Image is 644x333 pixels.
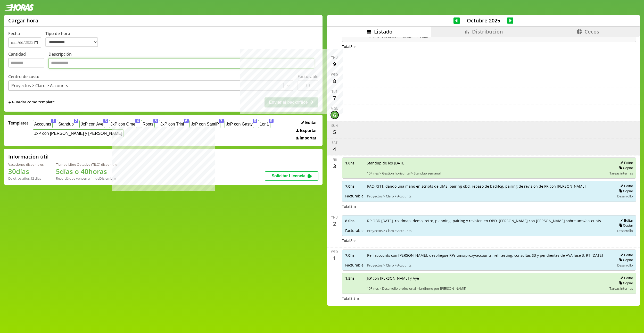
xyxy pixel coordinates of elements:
div: scrollable content [327,37,640,305]
span: Editar [305,120,317,125]
span: 9 [269,119,274,123]
span: Templates [8,120,29,126]
div: Total 8.5 hs [342,296,637,301]
button: JxP con Gasty8 [225,120,254,128]
div: Recordá que vencen a fin de [56,176,117,181]
div: Mon [331,106,338,111]
span: 10Pines > Licencias personales > Feriado [367,34,606,39]
span: Octubre 2025 [460,17,507,24]
span: 5 [153,119,158,123]
button: Exportar [295,128,318,133]
button: JxP con Aye3 [79,120,105,128]
span: Facturable [345,228,364,233]
span: Proyectos > Claro > Accounts [367,263,612,268]
h1: Cargar hora [8,17,38,24]
select: Tipo de hora [45,37,98,47]
span: 2 [74,119,79,123]
span: RP OBD [DATE], roadmap, demo, retro, planning, pairing y revision en OBD, [PERSON_NAME] con [PERS... [367,218,612,223]
label: Fecha [8,31,20,36]
span: Standup de los [DATE] [367,161,606,165]
span: Proyectos > Claro > Accounts [367,228,612,233]
div: 4 [331,145,339,153]
div: 9 [331,60,339,68]
div: Wed [331,249,338,254]
input: Cantidad [8,58,44,68]
button: Editar [619,218,633,223]
span: 1.5 hs [345,276,363,281]
button: JxP con SantiP7 [189,120,220,128]
div: Tue [332,89,337,94]
h2: Información útil [8,153,49,160]
button: JxP con Orne4 [109,120,137,128]
span: +Guardar como template [8,99,55,105]
span: Importar [300,136,316,140]
div: Thu [331,215,338,220]
span: 3 [103,119,108,123]
div: 6 [331,111,339,119]
span: 4 [135,119,140,123]
span: Desarrollo [617,228,633,233]
span: Facturable [345,194,364,198]
span: Desarrollo [617,194,633,198]
label: Facturable [298,74,318,79]
button: Copiar [617,166,633,170]
div: Tiempo Libre Optativo (TiLO) disponible [56,162,117,167]
div: De otros años: 12 días [8,176,44,181]
span: 1.0 hs [345,161,363,165]
img: logotipo [4,4,34,11]
div: Thu [331,55,338,60]
button: Copiar [617,258,633,262]
div: Wed [331,72,338,77]
div: Total 8 hs [342,204,637,209]
div: 8 [331,77,339,85]
span: Facturable [345,263,364,268]
div: 7 [331,94,339,102]
span: 8 [253,119,258,123]
button: Editar [619,253,633,257]
label: Descripción [48,51,318,70]
span: 7.0 hs [345,184,364,189]
div: Total 8 hs [342,238,637,243]
h1: 30 días [8,167,44,176]
button: Accounts1 [33,120,53,128]
span: Desarrollo [617,263,633,268]
label: Cantidad [8,51,48,70]
div: Fri [333,157,337,162]
label: Centro de costo [8,74,39,79]
span: 6 [184,119,189,123]
button: 1on19 [258,120,270,128]
button: Editar [619,161,633,165]
b: Diciembre [99,176,116,181]
span: 8.0 hs [345,218,364,223]
button: Editar [619,184,633,188]
span: Proyectos > Claro > Accounts [367,194,612,198]
span: 10Pines > Gestion horizontal > Standup semanal [367,171,606,176]
button: Copiar [617,223,633,228]
div: 3 [331,162,339,170]
textarea: Descripción [48,58,314,69]
div: 5 [331,128,339,136]
div: Vacaciones disponibles [8,162,44,167]
label: Tipo de hora [45,31,102,48]
div: Proyectos > Claro > Accounts [11,83,68,88]
span: Distribución [472,28,503,35]
div: Sat [332,140,337,145]
div: Sun [331,123,338,128]
span: JxP con [PERSON_NAME] y Aye [367,276,606,281]
span: Tareas internas [609,171,633,176]
span: Refi accounts con [PERSON_NAME], despliegue RPs ums/proxy/accounts, refi testing, consultas S3 y ... [367,253,612,258]
span: Cecos [584,28,599,35]
span: 10Pines > Desarrollo profesional > Jardinero por [PERSON_NAME] [367,286,606,291]
button: Roots5 [141,120,155,128]
span: Exportar [300,128,317,133]
button: Editar [619,276,633,280]
span: Tareas internas [609,286,633,291]
div: 1 [331,254,339,262]
div: 2 [331,220,339,228]
button: JxP con Trini6 [159,120,185,128]
button: Copiar [617,189,633,193]
button: JxP con [PERSON_NAME] y [PERSON_NAME] [33,129,124,137]
div: Total 8 hs [342,44,637,49]
button: Standup2 [57,120,75,128]
span: + [8,99,11,105]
